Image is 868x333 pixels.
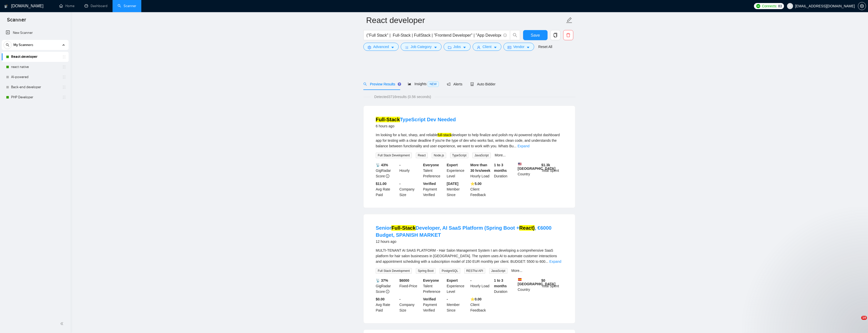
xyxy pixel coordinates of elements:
[428,81,439,87] span: NEW
[453,44,461,50] span: Jobs
[371,94,435,100] span: Detected 3716 results (0.56 seconds)
[447,82,463,86] span: Alerts
[540,162,564,179] div: Total Spent
[62,55,66,59] span: holder
[446,296,469,313] div: Member Since
[376,297,385,301] b: $0.00
[756,4,760,8] img: upwork-logo.png
[446,278,469,294] div: Experience Level
[62,65,66,69] span: holder
[405,45,409,49] span: bars
[373,44,389,50] span: Advanced
[446,181,469,198] div: Member Since
[518,144,529,148] a: Expand
[398,296,422,313] div: Company Size
[11,82,59,92] a: Back-end developer
[60,321,65,326] span: double-left
[472,153,491,158] span: JavaScript
[470,182,481,186] b: ⭐️ 5.00
[551,33,560,37] span: copy
[447,163,458,167] b: Expert
[493,162,517,179] div: Duration
[469,296,493,313] div: Client Feedback
[376,182,387,186] b: $11.00
[363,82,367,86] span: search
[469,278,493,294] div: Hourly Load
[62,95,66,99] span: holder
[376,278,388,282] b: 📡 37%
[62,85,66,89] span: holder
[563,33,573,37] span: delete
[422,278,446,294] div: Talent Preference
[469,181,493,198] div: Client Feedback
[423,182,436,186] b: Verified
[518,162,556,171] b: [GEOGRAPHIC_DATA]
[513,44,524,50] span: Vendor
[494,45,497,49] span: caret-down
[422,181,446,198] div: Payment Verified
[519,225,535,231] mark: React)
[510,33,520,37] span: search
[482,44,492,50] span: Client
[517,278,540,294] div: Country
[503,34,507,37] span: info-circle
[470,278,472,282] b: -
[526,45,530,49] span: caret-down
[386,290,389,293] span: info-circle
[495,153,506,157] a: More...
[376,268,412,274] span: Full Stack Development
[397,82,402,86] div: Tooltip anchor
[408,82,411,86] span: area-chart
[566,17,573,23] span: edit
[11,72,59,82] a: AI-powered
[423,297,436,301] b: Verified
[398,278,422,294] div: Fixed-Price
[376,239,563,245] div: 12 hours ago
[473,43,501,51] button: userClientcaret-down
[444,43,471,51] button: folderJobscaret-down
[861,316,867,320] span: 10
[464,268,485,274] span: RESTful API
[470,82,495,86] span: Auto Bidder
[416,268,436,274] span: Spring Boot
[523,30,548,40] button: Save
[778,3,782,9] span: 83
[541,278,545,282] b: $ 0
[494,163,507,173] b: 1 to 3 months
[376,163,388,167] b: 📡 43%
[363,43,399,51] button: settingAdvancedcaret-down
[447,278,458,282] b: Expert
[3,16,30,27] span: Scanner
[446,162,469,179] div: Experience Level
[391,45,394,49] span: caret-down
[422,162,446,179] div: Talent Preference
[375,278,398,294] div: GigRadar Score
[376,117,400,122] mark: Full-Stack
[432,153,446,158] span: Node.js
[494,278,507,288] b: 1 to 3 months
[363,82,400,86] span: Preview Results
[450,153,469,158] span: TypeScript
[858,4,866,8] span: setting
[4,41,12,49] button: search
[549,259,561,264] a: Expand
[851,316,863,328] iframe: Intercom live chat
[447,297,448,301] b: -
[2,28,69,38] li: New Scanner
[398,181,422,198] div: Company Size
[434,45,437,49] span: caret-down
[398,162,422,179] div: Hourly
[376,132,563,149] div: Im looking for a fast, sharp, and reliable developer to help finalize and polish my AI-powered st...
[416,153,428,158] span: React
[4,43,11,47] span: search
[517,162,540,179] div: Country
[440,268,460,274] span: PostgreSQL
[518,162,522,166] img: 🇺🇸
[447,182,458,186] b: [DATE]
[788,4,792,8] span: user
[4,2,8,10] img: logo
[463,45,466,49] span: caret-down
[376,117,456,122] a: Full-StackTypeScript Dev Needed
[469,162,493,179] div: Hourly Load
[510,30,520,40] button: search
